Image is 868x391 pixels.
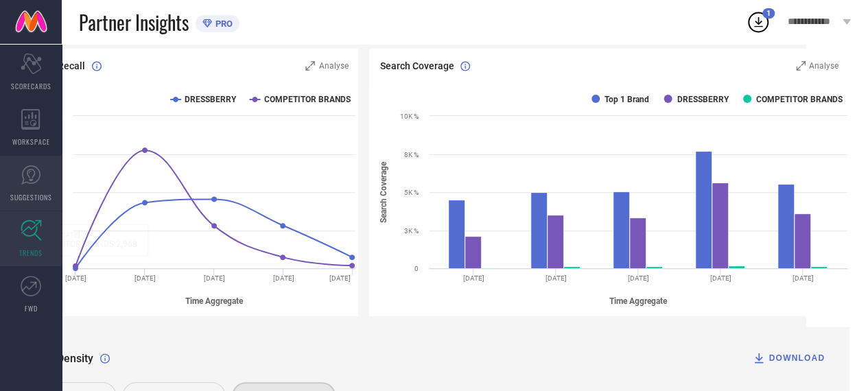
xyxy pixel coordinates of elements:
text: COMPETITOR BRANDS [263,95,350,104]
text: COMPETITOR BRANDS [756,95,843,104]
text: [DATE] [329,274,351,282]
text: [DATE] [204,274,225,282]
span: SUGGESTIONS [10,192,52,202]
text: 10K % [400,112,419,120]
span: Search Coverage [379,60,454,71]
span: TRENDS [19,248,43,258]
span: Analyse [318,61,348,71]
text: Top 1 Brand [605,95,649,104]
tspan: Time Aggregate [185,296,244,306]
text: [DATE] [546,274,567,282]
tspan: Search Coverage [379,161,388,223]
text: DRESSBERRY [185,95,237,104]
span: SCORECARDS [11,81,51,91]
span: 1 [766,9,771,18]
button: DOWNLOAD [735,344,842,372]
text: [DATE] [272,274,294,282]
text: 3K % [404,227,419,235]
text: [DATE] [134,274,156,282]
text: 8K % [404,151,419,158]
text: [DATE] [65,274,86,282]
div: DOWNLOAD [752,351,825,365]
text: [DATE] [463,274,484,282]
span: PRO [212,19,233,29]
text: [DATE] [628,274,649,282]
span: FWD [25,303,38,313]
span: Partner Insights [79,8,189,36]
svg: Zoom [796,61,806,71]
text: 0 [414,265,419,272]
text: 5K % [404,189,419,196]
div: Open download list [746,10,771,34]
text: [DATE] [710,274,731,282]
tspan: Time Aggregate [609,296,668,306]
svg: Zoom [305,61,315,71]
text: DRESSBERRY [677,95,729,104]
span: WORKSPACE [12,137,50,147]
text: [DATE] [793,274,814,282]
span: Analyse [809,61,838,71]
